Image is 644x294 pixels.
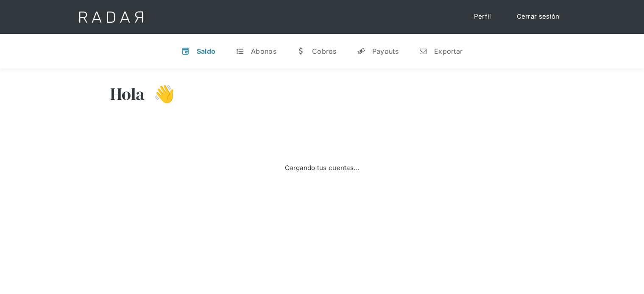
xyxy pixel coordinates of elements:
div: Cobros [312,47,337,55]
div: Abonos [251,47,276,55]
div: y [357,47,365,55]
div: v [181,47,190,55]
div: Payouts [372,47,399,55]
div: t [236,47,244,55]
div: n [419,47,427,55]
div: w [297,47,305,55]
a: Cerrar sesión [508,8,568,25]
h3: 👋 [145,83,175,104]
div: Saldo [197,47,216,55]
div: Cargando tus cuentas... [285,163,359,173]
a: Perfil [466,8,500,25]
div: Exportar [434,47,463,55]
h3: Hola [110,83,145,104]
